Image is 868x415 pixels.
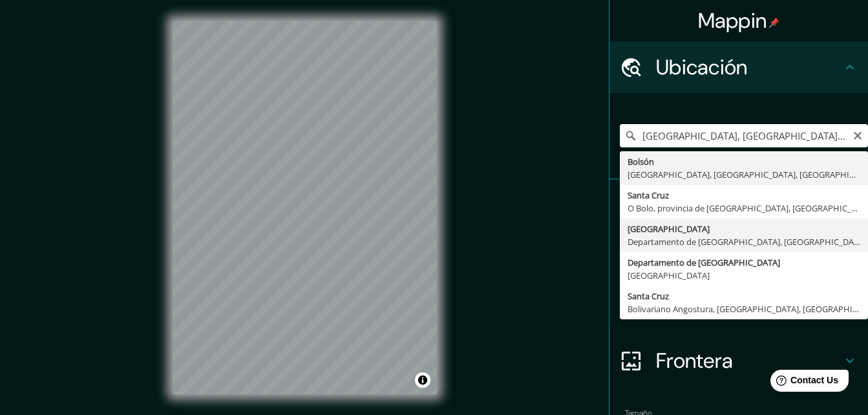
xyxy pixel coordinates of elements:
div: Bolivariano Angostura, [GEOGRAPHIC_DATA], [GEOGRAPHIC_DATA] [628,303,860,315]
div: Departamento de [GEOGRAPHIC_DATA], [GEOGRAPHIC_DATA] [628,235,860,248]
div: Santa Cruz [628,189,860,202]
div: [GEOGRAPHIC_DATA], [GEOGRAPHIC_DATA], [GEOGRAPHIC_DATA] [628,168,860,181]
h4: Frontera [656,348,842,374]
div: [GEOGRAPHIC_DATA] [628,222,860,235]
h4: Diseño [656,296,842,322]
div: Diseño [609,283,868,335]
div: Bolsón [628,155,860,168]
div: Ubicación [609,41,868,93]
div: Departamento de [GEOGRAPHIC_DATA] [628,256,860,269]
div: Santa Cruz [628,290,860,303]
div: Estilo [609,231,868,283]
button: Alternar atribución [415,372,430,388]
input: Elige tu ciudad o área [620,124,868,147]
button: Claro [852,129,863,141]
font: Mappin [698,7,767,34]
div: [GEOGRAPHIC_DATA] [628,269,860,282]
h4: Ubicación [656,54,842,80]
div: O Bolo, provincia de [GEOGRAPHIC_DATA], [GEOGRAPHIC_DATA] [628,202,860,215]
div: Frontera [609,335,868,387]
div: Pines [609,180,868,231]
iframe: Help widget launcher [753,365,854,401]
img: pin-icon.png [769,17,779,28]
canvas: Mapa [173,21,437,394]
